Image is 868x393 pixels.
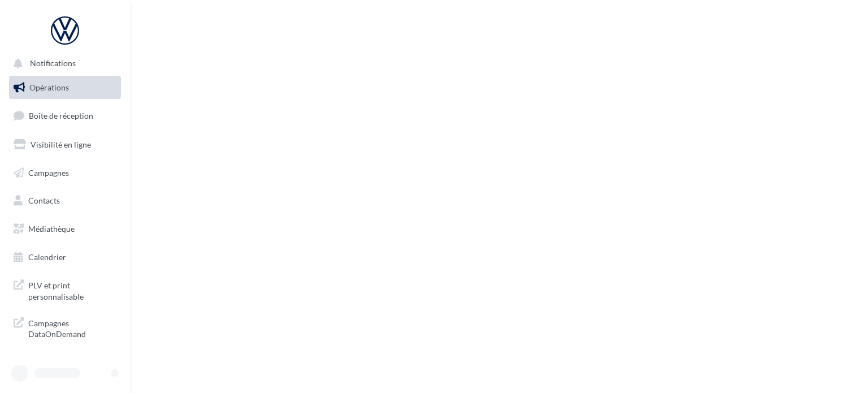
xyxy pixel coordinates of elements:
a: Boîte de réception [7,103,123,128]
a: Opérations [7,76,123,100]
a: Contacts [7,189,123,213]
a: PLV et print personnalisable [7,273,123,306]
span: Campagnes [28,167,69,177]
a: Visibilité en ligne [7,133,123,157]
span: Opérations [29,83,69,92]
span: Médiathèque [28,224,75,234]
a: Campagnes DataOnDemand [7,311,123,344]
a: Calendrier [7,245,123,269]
span: Boîte de réception [29,111,93,120]
a: Médiathèque [7,217,123,241]
span: Visibilité en ligne [31,140,91,149]
a: Campagnes [7,161,123,185]
span: Campagnes DataOnDemand [28,316,116,340]
span: Calendrier [28,252,66,262]
span: PLV et print personnalisable [28,278,116,302]
span: Contacts [28,196,60,205]
span: Notifications [30,59,76,68]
